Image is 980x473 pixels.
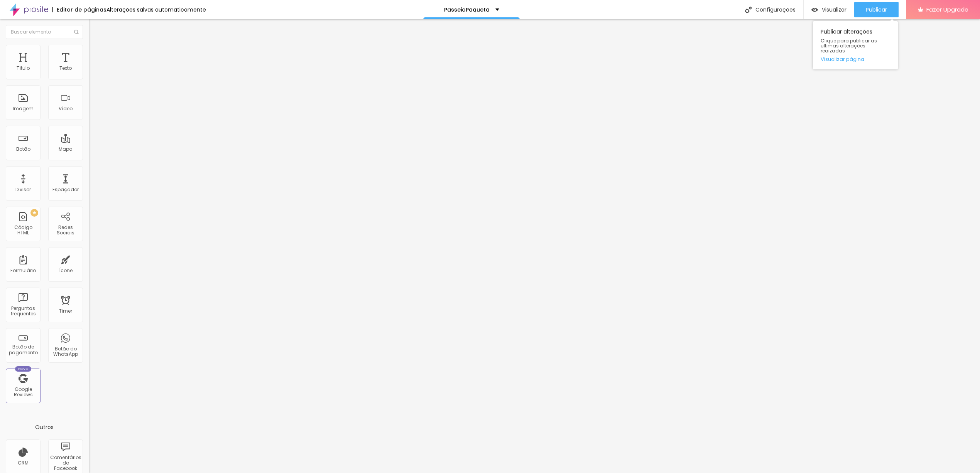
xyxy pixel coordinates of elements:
[15,366,32,372] div: Novo
[59,66,72,71] div: Texto
[813,21,898,69] div: Publicar alterações
[8,306,38,317] div: Perguntas frequentes
[821,57,890,62] a: Visualizar página
[89,19,980,473] iframe: Editor
[50,225,81,236] div: Redes Sociais
[59,106,73,111] div: Vídeo
[59,308,72,314] div: Timer
[804,2,854,17] button: Visualizar
[926,6,968,13] span: Fazer Upgrade
[8,387,38,398] div: Google Reviews
[15,187,31,192] div: Divisor
[13,106,34,111] div: Imagem
[59,268,73,273] div: Ícone
[745,7,752,13] img: Icone
[854,2,899,17] button: Publicar
[8,225,38,236] div: Código HTML
[822,7,847,13] span: Visualizar
[866,7,887,13] span: Publicar
[17,66,30,71] div: Título
[811,7,818,13] img: view-1.svg
[52,7,106,12] div: Editor de páginas
[106,7,206,12] div: Alterações salvas automaticamente
[59,146,73,152] div: Mapa
[821,38,890,54] span: Clique para publicar as ultimas alterações reaizadas
[50,455,81,471] div: Comentários do Facebook
[8,344,38,355] div: Botão de pagamento
[50,346,81,357] div: Botão do WhatsApp
[10,268,36,273] div: Formulário
[6,25,83,39] input: Buscar elemento
[74,30,79,34] img: Icone
[52,187,79,192] div: Espaçador
[444,7,490,12] p: PasseioPaqueta
[18,460,29,466] div: CRM
[16,146,30,152] div: Botão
